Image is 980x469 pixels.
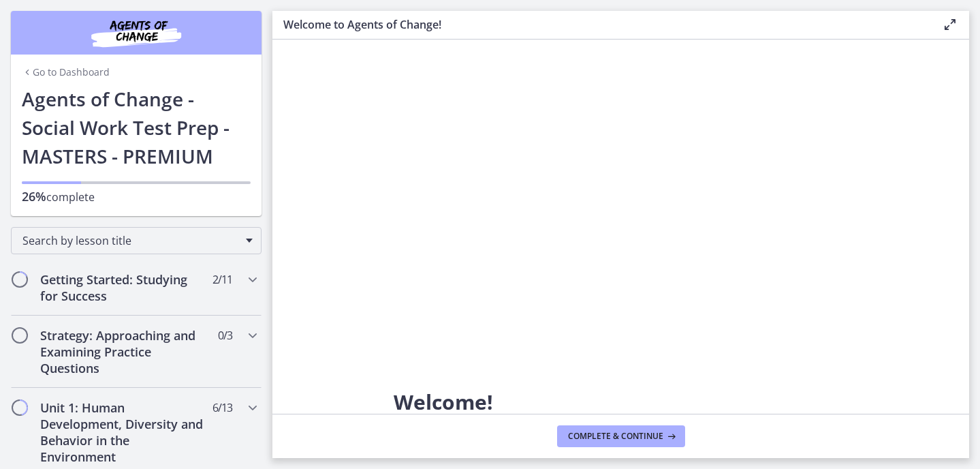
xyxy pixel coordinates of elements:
span: Search by lesson title [22,233,239,248]
h1: Agents of Change - Social Work Test Prep - MASTERS - PREMIUM [22,85,251,170]
h2: Unit 1: Human Development, Diversity and Behavior in the Environment [40,399,206,465]
div: Search by lesson title [11,227,262,254]
span: 0 / 3 [218,327,232,344]
img: Agents of Change Social Work Test Prep [54,16,218,49]
span: 6 / 13 [212,399,232,416]
p: complete [22,188,251,205]
h3: Welcome to Agents of Change! [283,16,920,33]
span: Complete & continue [568,431,663,442]
button: Complete & continue [557,425,685,447]
span: 2 / 11 [212,271,232,288]
span: 26% [22,188,46,205]
h2: Strategy: Approaching and Examining Practice Questions [40,327,206,376]
span: Welcome! [394,388,493,416]
h2: Getting Started: Studying for Success [40,271,206,304]
a: Go to Dashboard [22,65,110,79]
